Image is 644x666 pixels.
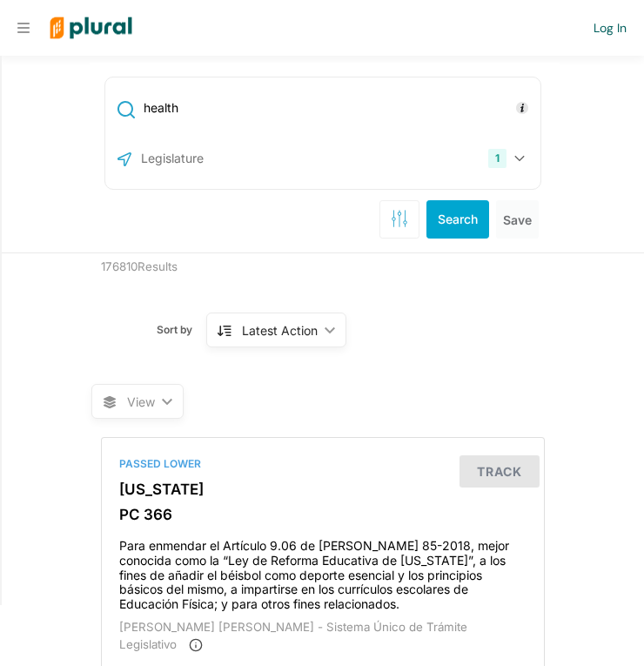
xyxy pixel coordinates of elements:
h3: PC 366 [119,506,527,523]
div: Latest Action [242,321,318,340]
button: 1 [481,142,536,175]
div: 1 [488,149,506,168]
span: Sort by [157,322,206,338]
div: Passed Lower [119,456,527,472]
span: [PERSON_NAME] [PERSON_NAME] - Sistema Único de Trámite Legislativo [119,620,467,651]
img: Logo for Plural [37,1,145,56]
button: Track [460,455,540,488]
a: Log In [594,20,627,36]
input: Legislature [139,142,325,175]
h4: Para enmendar el Artículo 9.06 de [PERSON_NAME] 85-2018, mejor conocida como la “Ley de Reforma E... [119,530,527,612]
button: Search [426,200,489,239]
div: Tooltip anchor [514,100,530,116]
span: View [127,393,155,411]
button: Save [496,200,539,239]
div: 176810 Results [88,253,558,281]
h3: [US_STATE] [119,481,527,498]
input: Enter keywords, bill # or legislator name [142,91,536,124]
span: Search Filters [391,210,408,225]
